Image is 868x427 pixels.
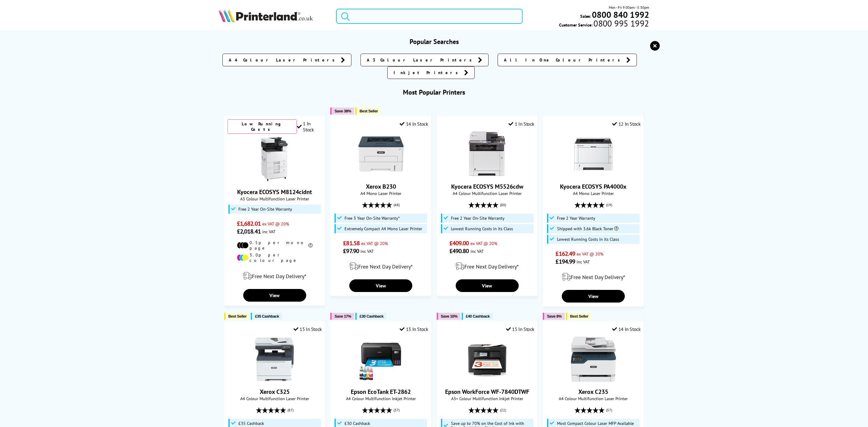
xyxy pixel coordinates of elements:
[222,54,351,66] a: A4 Colour Laser Printers
[606,404,612,416] span: (57)
[504,57,623,63] span: All In One Colour Printers
[219,9,329,24] a: Printerland Logo
[334,190,428,196] span: A4 Mono Laser Printer
[260,388,290,396] a: Xerox C325
[366,183,396,190] a: Xerox B230
[612,326,640,332] div: 14 In Stock
[578,388,608,396] a: Xerox C235
[251,313,282,320] button: £35 Cashback
[243,289,306,302] a: View
[464,377,510,383] a: Epson WorkForce WF-7840DTWF
[557,237,619,242] span: Lowest Running Costs in its Class
[570,314,589,319] span: Best Seller
[252,337,297,382] img: Xerox C325
[252,377,297,383] a: Xerox C325
[546,268,640,285] div: modal_delivery
[394,404,400,416] span: (37)
[577,259,590,265] span: inc VAT
[592,9,649,20] b: 0800 840 1992
[500,199,506,211] span: (80)
[334,258,428,275] div: modal_delivery
[367,57,475,63] span: A3 Colour Laser Printers
[228,314,247,319] span: Best Seller
[562,290,625,303] a: View
[358,377,404,383] a: Epson EcoTank ET-2862
[228,196,322,202] span: A3 Colour Multifunction Laser Printer
[360,248,374,254] span: inc VAT
[566,313,592,320] button: Best Seller
[571,377,616,383] a: Xerox C235
[464,337,510,382] img: Epson WorkForce WF-7840DTWF
[394,70,461,76] span: Inkjet Printers
[294,326,322,332] div: 15 In Stock
[262,221,289,227] span: ex VAT @ 20%
[456,279,519,292] a: View
[252,177,297,183] a: Kyocera ECOSYS M8124cidnt
[288,404,294,416] span: (87)
[557,216,595,221] span: Free 2 Year Warranty
[612,121,640,127] div: 12 In Stock
[506,326,534,332] div: 15 In Stock
[360,314,383,319] span: £30 Cashback
[335,109,351,113] span: Save 38%
[593,20,649,26] span: 0800 995 1992
[228,396,322,401] span: A4 Colour Multifunction Laser Printer
[437,313,461,320] button: Save 10%
[557,226,618,231] span: Shipped with 3.6k Black Toner
[219,9,313,22] img: Printerland Logo
[449,239,469,247] span: £409.00
[400,121,428,127] div: 14 In Stock
[546,396,640,401] span: A4 Colour Multifunction Laser Printer
[229,57,338,63] span: A4 Colour Laser Printers
[555,258,575,265] span: £194.99
[547,314,561,319] span: Save 8%
[360,54,489,66] a: A3 Colour Laser Printers
[546,190,640,196] span: A4 Mono Laser Printer
[219,88,649,96] h3: Most Popular Printers
[355,313,386,320] button: £30 Cashback
[297,121,322,133] div: 1 In Stock
[470,240,497,246] span: ex VAT @ 20%
[343,239,360,247] span: £81.58
[580,13,591,19] span: Sales:
[358,131,404,177] img: Xerox B230
[571,131,616,177] img: Kyocera ECOSYS PA4000x
[609,5,649,10] span: Mon - Fri 9:00am - 5:30pm
[464,131,510,177] img: Kyocera ECOSYS M5526cdw
[334,396,428,401] span: A4 Colour Multifunction Inkjet Printer
[571,337,616,382] img: Xerox C235
[451,216,505,221] span: Free 2 Year On-Site Warranty
[464,172,510,178] a: Kyocera ECOSYS M5526cdw
[238,207,292,212] span: Free 2 Year On-Site Warranty
[344,421,370,426] span: £30 Cashback
[355,108,381,115] button: Best Seller
[571,172,616,178] a: Kyocera ECOSYS PA4000x
[237,220,261,228] span: £1,682.01
[344,216,400,221] span: Free 3 Year On-Site Warranty*
[336,9,523,24] input: Search product or brand
[462,313,493,320] button: £40 Cashback
[360,109,378,113] span: Best Seller
[335,314,351,319] span: Save 17%
[358,337,404,382] img: Epson EcoTank ET-2862
[555,250,575,258] span: £162.49
[228,119,297,134] div: Low Running Costs
[543,313,565,320] button: Save 8%
[237,252,313,263] li: 3.0p per colour page
[560,183,627,190] a: Kyocera ECOSYS PA4000x
[252,137,297,182] img: Kyocera ECOSYS M8124cidnt
[451,226,513,231] span: Lowest Running Costs in its Class
[508,121,534,127] div: 1 In Stock
[238,421,264,426] span: £35 Cashback
[591,12,649,17] a: 0800 840 1992
[237,240,313,251] li: 0.5p per mono page
[440,258,534,275] div: modal_delivery
[500,404,506,416] span: (22)
[343,247,359,255] span: £97.90
[440,190,534,196] span: A4 Colour Multifunction Laser Printer
[557,421,634,426] span: Most Compact Colour Laser MFP Available
[255,314,279,319] span: £35 Cashback
[559,20,649,28] span: Customer Service:
[387,66,475,79] a: Inkjet Printers
[470,248,484,254] span: inc VAT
